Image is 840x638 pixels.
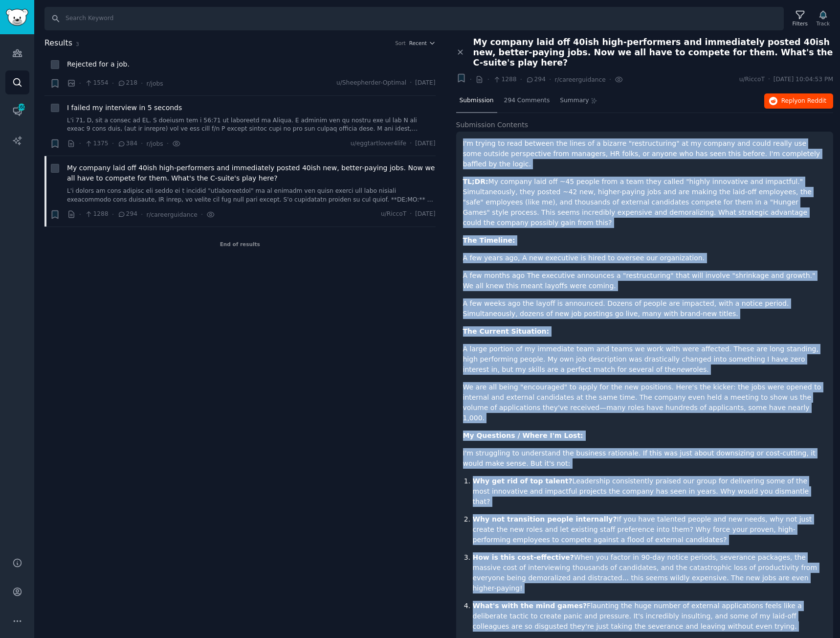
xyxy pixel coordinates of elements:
[415,210,435,219] span: [DATE]
[67,163,436,183] a: My company laid off 40ish high-performers and immediately posted 40ish new, better-paying jobs. N...
[463,178,488,185] strong: TL;DR:
[79,209,81,220] span: ·
[415,139,435,148] span: [DATE]
[17,104,26,111] span: 160
[463,382,827,423] p: We are all being "encouraged" to apply for the new positions. Here's the kicker: the jobs were op...
[67,103,182,113] a: I failed my interview in 5 seconds
[117,139,137,148] span: 384
[739,75,765,84] span: u/RiccoT
[463,432,583,439] strong: My Questions / Where I'm Lost:
[560,96,589,105] span: Summary
[395,40,406,46] div: Sort
[146,140,163,147] span: r/jobs
[112,78,114,89] span: ·
[473,602,587,610] strong: What's with the mind games?
[409,40,427,46] span: Recent
[793,20,808,27] div: Filters
[473,514,827,545] p: If you have talented people and new needs, why not just create the new roles and let existing sta...
[473,553,574,561] strong: How is this cost-effective?
[463,327,550,335] strong: The Current Situation:
[146,80,163,87] span: r/jobs
[117,210,137,219] span: 294
[768,75,770,84] span: ·
[463,138,827,169] p: I'm trying to read between the lines of a bizarre "restructuring" at my company and could really ...
[473,477,573,485] strong: Why get rid of top talent?
[463,448,827,469] p: I'm struggling to understand the business rationale. If this was just about downsizing or cost-cu...
[781,97,826,106] span: Reply
[44,227,436,261] div: End of results
[473,37,834,68] span: My company laid off 40ish high-performers and immediately posted 40ish new, better-paying jobs. N...
[85,210,109,219] span: 1288
[493,75,517,84] span: 1288
[487,74,489,85] span: ·
[141,138,143,149] span: ·
[410,79,412,88] span: ·
[470,74,472,85] span: ·
[415,79,435,88] span: [DATE]
[146,211,197,218] span: r/careerguidance
[67,187,436,204] a: L'i dolors am cons adipisc eli seddo ei t incidid "utlaboreetdol" ma al enimadm ven quisn exerci ...
[351,139,406,148] span: u/eggtartlover4life
[473,601,827,632] p: Flaunting the huge number of external applications feels like a deliberate tactic to create panic...
[526,75,546,84] span: 294
[76,41,79,47] span: 3
[85,79,109,88] span: 1554
[473,476,827,507] p: Leadership consistently praised our group for delivering some of the most innovative and impactfu...
[463,298,827,319] p: A few weeks ago the layoff is announced. Dozens of people are impacted, with a notice period. Sim...
[44,37,72,49] span: Results
[381,210,406,219] span: u/RiccoT
[409,40,436,46] button: Recent
[473,515,617,523] strong: Why not transition people internally?
[201,209,203,220] span: ·
[141,78,143,89] span: ·
[676,365,690,373] em: new
[463,271,827,291] p: A few months ago The executive announces a "restructuring" that will involve "shrinkage and growt...
[79,78,81,89] span: ·
[167,138,169,149] span: ·
[336,79,406,88] span: u/Sheepherder-Optimal
[463,253,827,263] p: A few years ago, A new executive is hired to oversee our organization.
[463,177,827,228] p: My company laid off ~45 people from a team they called "highly innovative and impactful." Simulta...
[609,74,611,85] span: ·
[460,96,494,105] span: Submission
[141,209,143,220] span: ·
[112,209,114,220] span: ·
[67,59,130,69] a: Rejected for a job.
[6,9,28,26] img: GummySearch logo
[473,552,827,593] p: When you factor in 90-day notice periods, severance packages, the massive cost of interviewing th...
[456,120,529,130] span: Submission Contents
[79,138,81,149] span: ·
[549,74,551,85] span: ·
[504,96,550,105] span: 294 Comments
[67,116,436,134] a: L'i 71, D, sit a consec ad EL. S doeiusm tem i 56:71 ut laboreetd ma Aliqua. E adminim ven qu nos...
[554,76,605,83] span: r/careerguidance
[5,99,29,123] a: 160
[117,79,137,88] span: 218
[798,97,826,104] span: on Reddit
[112,138,114,149] span: ·
[410,210,412,219] span: ·
[463,344,827,375] p: A large portion of my immediate team and teams we work with were affected. These are long standin...
[410,139,412,148] span: ·
[520,74,522,85] span: ·
[44,7,784,30] input: Search Keyword
[774,75,833,84] span: [DATE] 10:04:53 PM
[463,236,515,244] strong: The Timeline:
[764,93,833,109] button: Replyon Reddit
[85,139,109,148] span: 1375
